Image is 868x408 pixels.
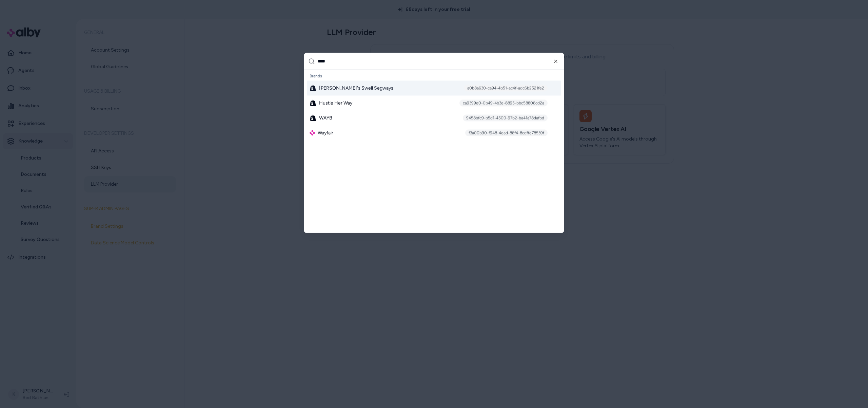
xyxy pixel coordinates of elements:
span: Hustle Her Way [319,99,352,106]
span: Wayfair [318,129,333,136]
div: ca9399e0-0b49-4b3e-8895-bbc58806cd2a [459,99,548,106]
div: a0b8a630-ca94-4b51-ac4f-adc6b2521fe2 [464,85,548,91]
span: [PERSON_NAME]'s Swell Segways [319,85,393,91]
span: WAYB [319,114,332,121]
div: Brands [307,71,561,80]
img: alby Logo [310,130,315,135]
div: 9458bfc9-b5d1-4500-97b2-ba41a78dafbd [463,114,548,121]
div: f3a00b90-f948-4ead-86f4-8cdffe78539f [465,129,548,136]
